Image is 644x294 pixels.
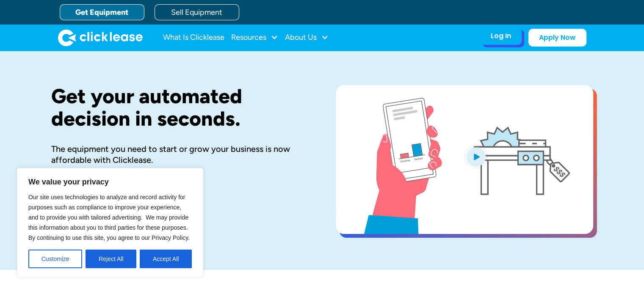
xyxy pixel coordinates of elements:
[231,29,278,46] div: Resources
[528,29,586,47] a: Apply Now
[491,32,511,40] div: Log In
[336,85,593,234] a: open lightbox
[17,168,203,277] div: We value your privacy
[285,29,329,46] div: About Us
[58,29,143,46] a: home
[140,250,192,268] button: Accept All
[155,4,239,20] a: Sell Equipment
[58,29,143,46] img: Clicklease logo
[28,250,82,268] button: Customize
[28,194,190,241] span: Our site uses technologies to analyze and record activity for purposes such as compliance to impr...
[51,143,309,165] div: The equipment you need to start or grow your business is now affordable with Clicklease.
[28,177,192,187] p: We value your privacy
[163,29,224,46] a: What Is Clicklease
[86,250,136,268] button: Reject All
[51,85,309,130] h1: Get your automated decision in seconds.
[60,4,144,20] a: Get Equipment
[464,145,487,168] img: Blue play button logo on a light blue circular background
